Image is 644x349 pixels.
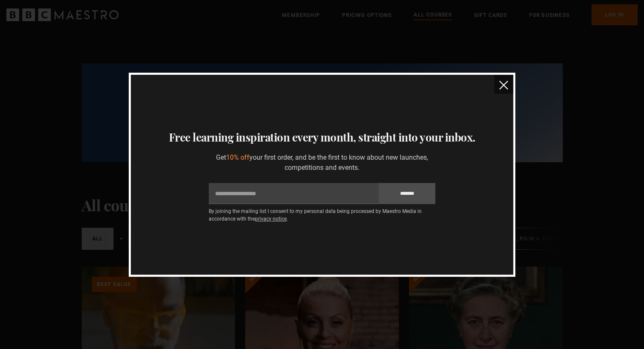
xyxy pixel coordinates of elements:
p: Get your first order, and be the first to know about new launches, competitions and events. [209,153,435,173]
a: privacy notice [255,216,287,222]
button: close [494,75,513,94]
p: By joining the mailing list I consent to my personal data being processed by Maestro Media in acc... [209,207,435,223]
span: 10% off [226,153,249,161]
h3: Free learning inspiration every month, straight into your inbox. [141,129,503,146]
